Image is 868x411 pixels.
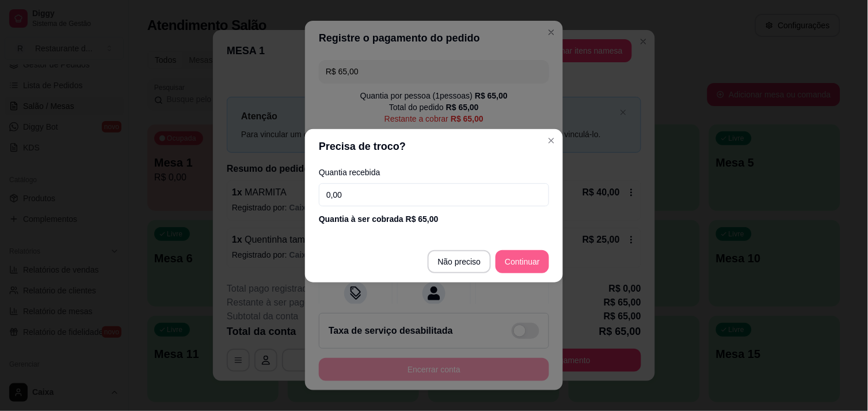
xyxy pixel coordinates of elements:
[319,213,549,225] div: Quantia à ser cobrada R$ 65,00
[496,250,549,273] button: Continuar
[305,129,563,164] header: Precisa de troco?
[542,131,561,150] button: Close
[319,168,549,176] label: Quantia recebida
[428,250,492,273] button: Não preciso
